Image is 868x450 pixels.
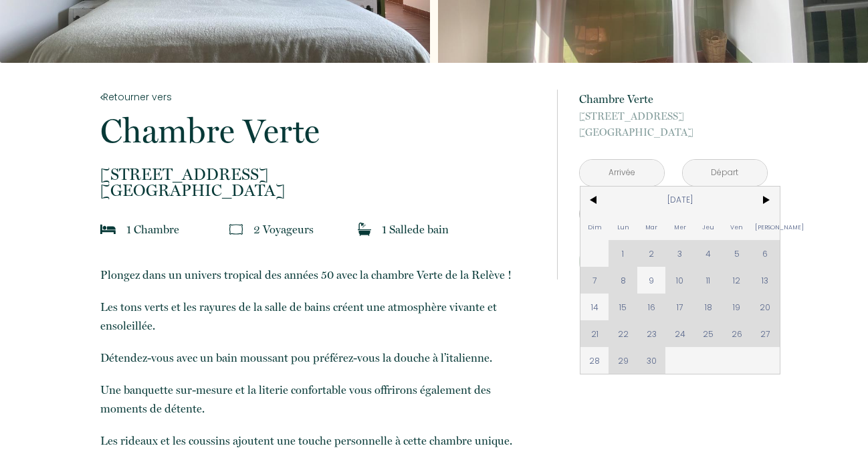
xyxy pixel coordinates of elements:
a: Retourner vers [100,90,539,104]
button: Réserver [579,243,768,279]
span: Mar [637,213,666,240]
p: Chambre Verte [100,114,539,148]
span: [DATE] [609,187,751,213]
span: Jeu [694,213,723,240]
span: Mer [665,213,694,240]
input: Arrivée [580,160,664,186]
p: Les rideaux et les coussins ajoutent une touche personnelle à cette chambre unique.​ [100,431,539,450]
span: [PERSON_NAME] [751,213,780,240]
p: Chambre Verte [579,90,768,108]
span: Lun [609,213,637,240]
span: [STREET_ADDRESS] [579,108,768,124]
p: Les tons verts et les rayures de la salle de bains créent une atmosphère vivante et ensoleillée. [100,298,539,335]
p: Une banquette sur-mesure et la literie confortable vous offrirons également des moments de détente. [100,380,539,418]
input: Départ [683,160,767,186]
span: 28 [580,347,609,374]
p: [GEOGRAPHIC_DATA] [100,166,539,199]
p: Détendez-vous avec un bain moussant pou préférez-vous la douche à l’italienne. [100,348,539,367]
span: > [751,187,780,213]
span: [STREET_ADDRESS] [100,166,539,183]
span: Ven [723,213,752,240]
span: s [309,223,314,236]
p: 1 Chambre [126,220,179,239]
span: < [580,187,609,213]
p: 1 Salle de bain [382,220,449,239]
p: [GEOGRAPHIC_DATA] [579,108,768,140]
p: 2 Voyageur [253,220,314,239]
span: 9 [637,267,666,294]
img: guests [229,223,243,236]
span: 14 [580,294,609,320]
p: Plongez dans un univers tropical des années 50 avec la chambre Verte de la Relève ! [100,265,539,284]
span: Dim [580,213,609,240]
